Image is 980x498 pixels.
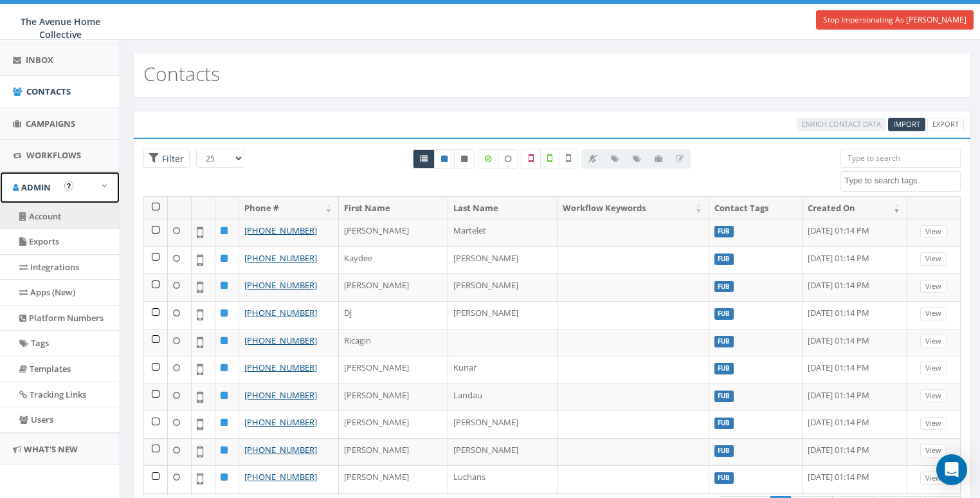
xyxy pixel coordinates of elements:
a: View [920,444,947,457]
a: [PHONE_NUMBER] [244,335,317,346]
td: [DATE] 01:14 PM [803,219,907,246]
a: View [920,417,947,430]
label: FUB [714,363,734,374]
a: [PHONE_NUMBER] [244,252,317,264]
a: Export [927,118,964,131]
label: Data not Enriched [498,149,518,169]
td: [DATE] 01:14 PM [803,301,907,329]
label: FUB [714,336,734,347]
label: FUB [714,308,734,320]
th: Last Name [448,197,558,219]
a: [PHONE_NUMBER] [244,307,317,318]
a: [PHONE_NUMBER] [244,279,317,291]
span: Inbox [26,54,53,66]
td: Luchans [448,465,558,493]
td: [DATE] 01:14 PM [803,246,907,274]
span: Filter [159,152,184,165]
td: [PERSON_NAME] [339,438,448,466]
td: [DATE] 01:14 PM [803,329,907,356]
td: [PERSON_NAME] [448,246,558,274]
span: Campaigns [26,118,75,129]
input: Type to search [840,149,961,168]
td: [DATE] 01:14 PM [803,465,907,493]
td: Kunar [448,356,558,383]
label: FUB [714,445,734,457]
a: All contacts [413,149,435,169]
td: [PERSON_NAME] [339,410,448,438]
td: [PERSON_NAME] [339,383,448,411]
td: [PERSON_NAME] [339,356,448,383]
span: Admin [21,181,51,193]
a: View [920,252,947,266]
h2: Contacts [143,63,220,84]
a: View [920,472,947,485]
td: [PERSON_NAME] [448,410,558,438]
span: Advance Filter [143,149,190,169]
td: Dj [339,301,448,329]
td: Kaydee [339,246,448,274]
span: Import [893,119,920,129]
span: What's New [24,443,78,455]
i: This phone number is unsubscribed and has opted-out of all texts. [461,155,467,163]
a: [PHONE_NUMBER] [244,389,317,401]
a: [PHONE_NUMBER] [244,225,317,236]
td: Landau [448,383,558,411]
label: FUB [714,418,734,429]
td: [PERSON_NAME] [448,438,558,466]
a: View [920,389,947,403]
button: Open In-App Guide [64,181,73,190]
td: [DATE] 01:14 PM [803,273,907,301]
span: The Avenue Home Collective [21,15,100,41]
td: Ricagin [339,329,448,356]
td: [DATE] 01:14 PM [803,356,907,383]
a: View [920,362,947,375]
td: [DATE] 01:14 PM [803,438,907,466]
th: Contact Tags [709,197,803,219]
td: [PERSON_NAME] [448,301,558,329]
span: Workflows [26,149,81,161]
label: FUB [714,226,734,237]
a: View [920,335,947,348]
th: First Name [339,197,448,219]
a: Opted Out [454,149,475,169]
a: [PHONE_NUMBER] [244,416,317,428]
span: CSV files only [893,119,920,129]
a: [PHONE_NUMBER] [244,362,317,373]
label: Not a Mobile [522,149,541,169]
label: FUB [714,391,734,402]
a: [PHONE_NUMBER] [244,471,317,483]
label: Validated [540,149,559,169]
th: Created On: activate to sort column ascending [803,197,907,219]
td: [PERSON_NAME] [339,465,448,493]
textarea: Search [844,175,960,187]
th: Phone #: activate to sort column ascending [239,197,339,219]
a: View [920,225,947,239]
a: [PHONE_NUMBER] [244,444,317,456]
th: Workflow Keywords: activate to sort column ascending [558,197,709,219]
label: FUB [714,281,734,293]
td: [DATE] 01:14 PM [803,383,907,411]
td: [PERSON_NAME] [339,219,448,246]
td: [DATE] 01:14 PM [803,410,907,438]
a: View [920,280,947,293]
td: Martelet [448,219,558,246]
a: View [920,307,947,320]
span: Contacts [26,86,71,97]
label: Data Enriched [478,149,498,169]
label: FUB [714,254,734,265]
label: FUB [714,472,734,484]
td: [PERSON_NAME] [448,273,558,301]
a: Active [434,149,455,169]
a: Stop Impersonating As [PERSON_NAME] [816,10,974,30]
td: [PERSON_NAME] [339,273,448,301]
div: Open Intercom Messenger [936,454,967,485]
i: This phone number is subscribed and will receive texts. [441,155,448,163]
a: Import [888,118,925,131]
label: Not Validated [559,149,578,169]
